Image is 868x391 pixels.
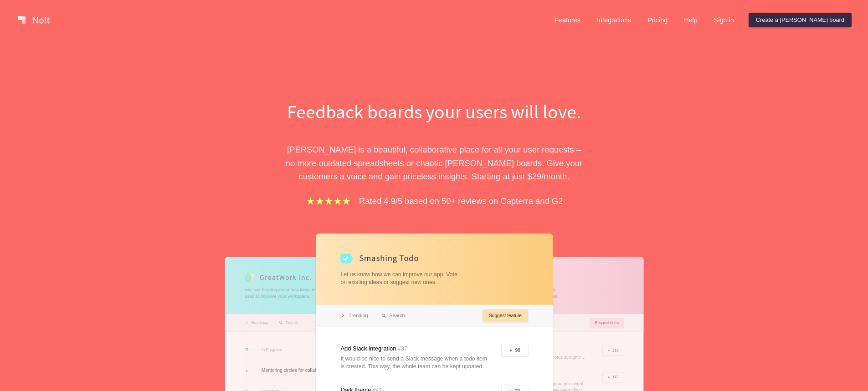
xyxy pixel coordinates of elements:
a: Integrations [590,13,638,27]
a: Features [547,13,588,27]
a: Help [677,13,705,27]
a: Create a [PERSON_NAME] board [749,13,852,27]
h1: Feedback boards your users will love. [277,98,591,125]
img: stars.b067e34983.png [305,196,352,206]
p: Rated 4.9/5 based on 50+ reviews on Capterra and G2 [359,194,563,208]
a: Pricing [640,13,675,27]
p: [PERSON_NAME] is a beautiful, collaborative place for all your user requests – no more outdated s... [277,143,591,183]
a: Sign in [707,13,741,27]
